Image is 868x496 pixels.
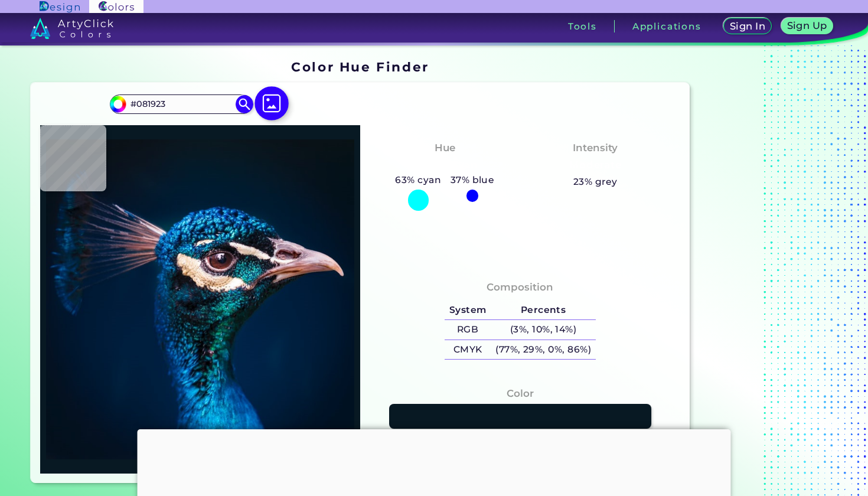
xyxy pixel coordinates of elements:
input: type color.. [126,96,236,112]
h5: (3%, 10%, 14%) [491,320,595,340]
h4: Color [507,385,534,402]
h5: (77%, 29%, 0%, 86%) [491,340,595,360]
img: img_pavlin.jpg [46,131,354,467]
h5: CMYK [445,340,491,360]
h5: Sign Up [789,21,825,30]
a: Sign Up [784,19,831,34]
img: icon search [236,95,253,113]
h5: 63% cyan [391,172,446,188]
h5: 23% grey [573,174,618,190]
h4: Hue [435,139,455,156]
h3: Applications [632,22,701,31]
h3: Moderate [564,158,627,172]
h1: Color Hue Finder [291,58,429,76]
h4: Intensity [573,139,618,156]
img: logo_artyclick_colors_white.svg [30,18,113,39]
h5: 37% blue [446,172,499,188]
h4: Composition [487,279,553,296]
img: icon picture [254,86,289,120]
h3: Tools [568,22,597,31]
h5: RGB [445,320,491,340]
a: Sign In [726,19,769,34]
h5: Percents [491,301,595,320]
img: ArtyClick Design logo [40,1,79,12]
h5: Sign In [732,22,764,31]
h3: Bluish Cyan [406,158,483,172]
h5: System [445,301,491,320]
